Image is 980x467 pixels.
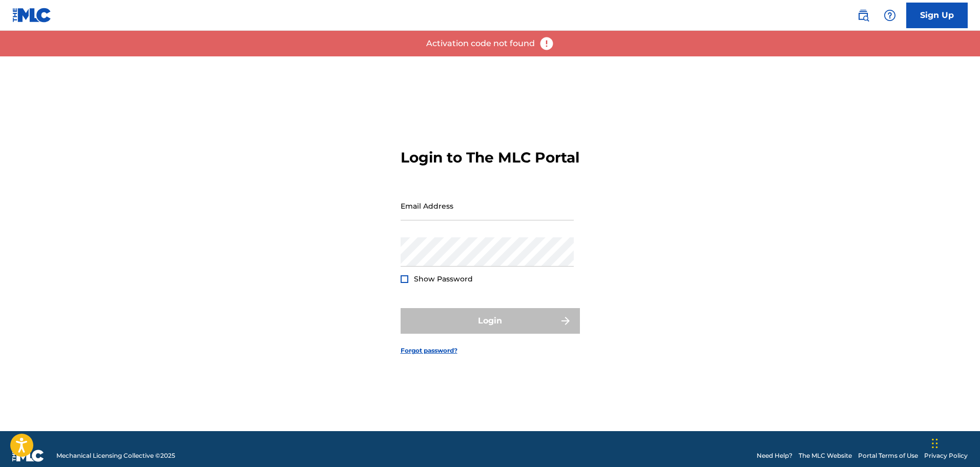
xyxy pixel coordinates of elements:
div: Widget chat [929,418,980,467]
a: Need Help? [757,451,793,460]
h3: Login to The MLC Portal [401,149,579,167]
img: help [884,9,896,22]
img: search [857,9,869,22]
p: Activation code not found [426,37,535,50]
a: Public Search [853,5,873,26]
a: The MLC Website [799,451,852,460]
a: Privacy Policy [924,451,968,460]
img: logo [12,450,44,462]
img: MLC Logo [12,8,52,23]
span: Mechanical Licensing Collective © 2025 [56,451,175,460]
a: Sign Up [906,3,968,28]
a: Forgot password? [401,346,457,355]
div: Help [880,5,900,26]
img: error [539,36,554,51]
span: Show Password [414,274,473,283]
div: Trascina [932,428,938,459]
a: Portal Terms of Use [858,451,918,460]
iframe: Chat Widget [929,418,980,467]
